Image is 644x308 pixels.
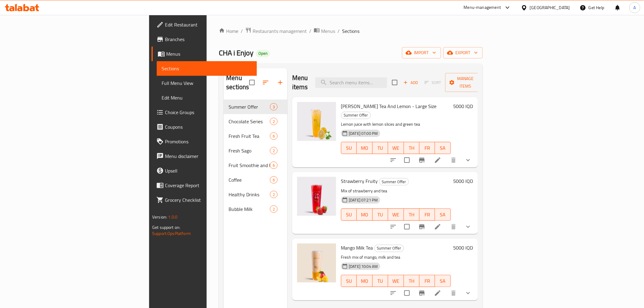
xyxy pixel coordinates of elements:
[357,142,372,154] button: MO
[346,197,380,203] span: [DATE] 07:21 PM
[421,78,445,87] span: Select section first
[309,27,311,35] li: /
[359,144,370,152] span: MO
[341,177,378,186] span: Strawberry Fruity
[407,49,436,57] span: import
[390,210,401,219] span: WE
[229,176,270,184] span: Coffee
[419,142,435,154] button: FR
[314,27,335,35] a: Menus
[374,245,404,252] div: Summer Offer
[256,51,270,56] span: Open
[152,163,257,178] a: Upsell
[341,243,373,252] span: Mango Milk Tea
[434,223,441,230] a: Edit menu item
[434,289,441,297] a: Edit menu item
[229,103,270,110] div: Summer Offer
[379,178,409,185] div: Summer Offer
[422,144,432,152] span: FR
[341,102,436,111] span: [PERSON_NAME] Tea And Lemon - Large Size
[165,182,252,189] span: Coverage Report
[357,208,372,221] button: MO
[273,75,288,90] button: Add section
[422,277,432,285] span: FR
[342,27,359,35] span: Sections
[419,208,435,221] button: FR
[270,132,278,140] div: items
[270,206,277,212] span: 2
[219,27,482,35] nav: breadcrumb
[406,144,417,152] span: TH
[388,142,404,154] button: WE
[224,129,287,143] div: Fresh Fruit Tea6
[270,148,277,154] span: 2
[152,223,180,231] span: Get support on:
[386,219,401,234] button: sort-choices
[530,4,570,11] div: [GEOGRAPHIC_DATA]
[152,32,257,47] a: Branches
[415,153,429,167] button: Branch-specific-item
[346,131,380,136] span: [DATE] 07:00 PM
[448,49,478,57] span: export
[165,138,252,145] span: Promotions
[152,193,257,207] a: Grocery Checklist
[270,104,277,110] span: 3
[386,286,401,300] button: sort-choices
[434,156,441,164] a: Edit menu item
[341,275,357,287] button: SU
[375,144,386,152] span: TU
[443,47,483,58] button: export
[341,112,370,119] span: Summer Offer
[229,118,270,125] div: Chocolate Series
[152,105,257,120] a: Choice Groups
[270,191,278,198] div: items
[224,158,287,173] div: Fruit Smoothie and Milkshake6
[344,277,354,285] span: SU
[224,187,287,202] div: Healthy Drinks2
[338,27,340,35] li: /
[341,187,451,195] p: Mix of strawberry and tea
[152,229,191,237] a: Support.OpsPlatform
[270,103,278,110] div: items
[152,120,257,134] a: Coupons
[321,27,335,35] span: Menus
[461,153,475,167] button: show more
[464,156,472,164] svg: Show Choices
[165,196,252,204] span: Grocery Checklist
[450,75,481,90] span: Manage items
[224,114,287,129] div: Chocolate Series2
[253,27,307,35] span: Restaurants management
[270,177,277,183] span: 6
[270,162,278,169] div: items
[165,152,252,160] span: Menu disclaimer
[446,219,461,234] button: delete
[152,17,257,32] a: Edit Restaurant
[315,77,387,88] input: search
[357,275,372,287] button: MO
[359,277,370,285] span: MO
[634,4,636,11] span: A
[401,220,413,233] span: Select to update
[390,277,401,285] span: WE
[375,277,386,285] span: TU
[359,210,370,219] span: MO
[446,153,461,167] button: delete
[344,144,354,152] span: SU
[229,162,270,169] div: Fruit Smoothie and Milkshake
[270,163,277,168] span: 6
[374,245,404,252] span: Summer Offer
[229,205,270,213] span: Bubble Milk
[229,147,270,154] span: Fresh Sago
[224,202,287,216] div: Bubble Milk2
[404,142,419,154] button: TH
[270,133,277,139] span: 6
[152,178,257,193] a: Coverage Report
[165,167,252,174] span: Upsell
[162,65,252,72] span: Sections
[168,213,178,221] span: 1.0.0
[461,219,475,234] button: show more
[437,210,448,219] span: SA
[453,177,473,185] h6: 5000 IQD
